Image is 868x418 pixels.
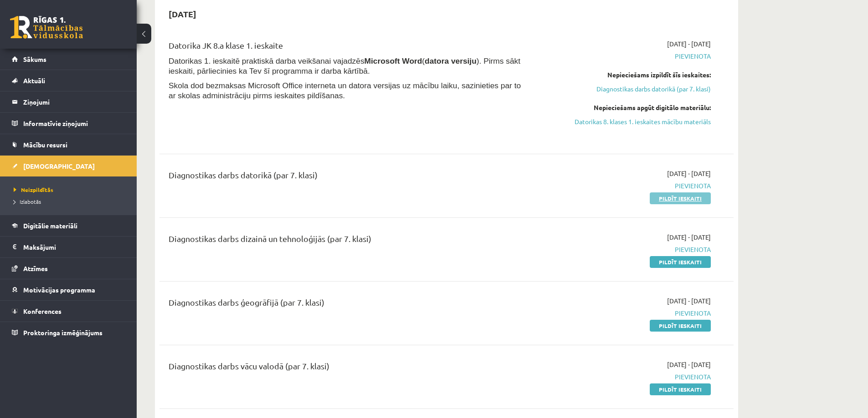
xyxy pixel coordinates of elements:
[14,198,41,205] span: Izlabotās
[667,169,711,178] span: [DATE] - [DATE]
[159,3,205,25] h2: [DATE]
[12,91,125,112] a: Ziņojumi
[539,245,711,254] span: Pievienota
[667,39,711,49] span: [DATE] - [DATE]
[539,103,711,112] div: Nepieciešams apgūt digitālo materiālu:
[667,296,711,306] span: [DATE] - [DATE]
[14,186,53,193] span: Neizpildītās
[10,16,83,39] a: Rīgas 1. Tālmācības vidusskola
[539,181,711,191] span: Pievienota
[23,162,95,170] span: [DEMOGRAPHIC_DATA]
[12,156,125,176] a: [DEMOGRAPHIC_DATA]
[23,237,125,257] legend: Maksājumi
[539,372,711,382] span: Pievienota
[650,192,711,204] a: Pildīt ieskaiti
[650,320,711,332] a: Pildīt ieskaiti
[650,383,711,395] a: Pildīt ieskaiti
[12,215,125,236] a: Digitālie materiāli
[23,222,77,230] span: Digitālie materiāli
[12,134,125,155] a: Mācību resursi
[23,76,45,85] span: Aktuāli
[667,360,711,369] span: [DATE] - [DATE]
[12,237,125,257] a: Maksājumi
[539,51,711,61] span: Pievienota
[14,186,128,194] a: Neizpildītās
[23,141,67,149] span: Mācību resursi
[23,113,125,134] legend: Informatīvie ziņojumi
[23,286,95,294] span: Motivācijas programma
[169,39,525,56] div: Datorika JK 8.a klase 1. ieskaite
[12,113,125,134] a: Informatīvie ziņojumi
[667,232,711,242] span: [DATE] - [DATE]
[14,197,128,206] a: Izlabotās
[365,56,422,65] b: Microsoft Word
[169,296,525,313] div: Diagnostikas darbs ģeogrāfijā (par 7. klasi)
[539,117,711,126] a: Datorikas 8. klases 1. ieskaites mācību materiāls
[169,81,521,100] span: Skola dod bezmaksas Microsoft Office interneta un datora versijas uz mācību laiku, sazinieties pa...
[12,49,125,70] a: Sākums
[12,258,125,279] a: Atzīmes
[650,256,711,268] a: Pildīt ieskaiti
[169,56,520,76] span: Datorikas 1. ieskaitē praktiskā darba veikšanai vajadzēs ( ). Pirms sākt ieskaiti, pārliecinies k...
[23,264,48,272] span: Atzīmes
[169,232,525,249] div: Diagnostikas darbs dizainā un tehnoloģijās (par 7. klasi)
[12,301,125,322] a: Konferences
[539,84,711,94] a: Diagnostikas darbs datorikā (par 7. klasi)
[169,169,525,186] div: Diagnostikas darbs datorikā (par 7. klasi)
[23,328,103,337] span: Proktoringa izmēģinājums
[12,322,125,343] a: Proktoringa izmēģinājums
[539,70,711,80] div: Nepieciešams izpildīt šīs ieskaites:
[12,279,125,300] a: Motivācijas programma
[425,56,477,65] b: datora versiju
[539,308,711,318] span: Pievienota
[23,307,62,315] span: Konferences
[23,55,46,63] span: Sākums
[23,91,125,112] legend: Ziņojumi
[169,360,525,377] div: Diagnostikas darbs vācu valodā (par 7. klasi)
[12,70,125,91] a: Aktuāli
